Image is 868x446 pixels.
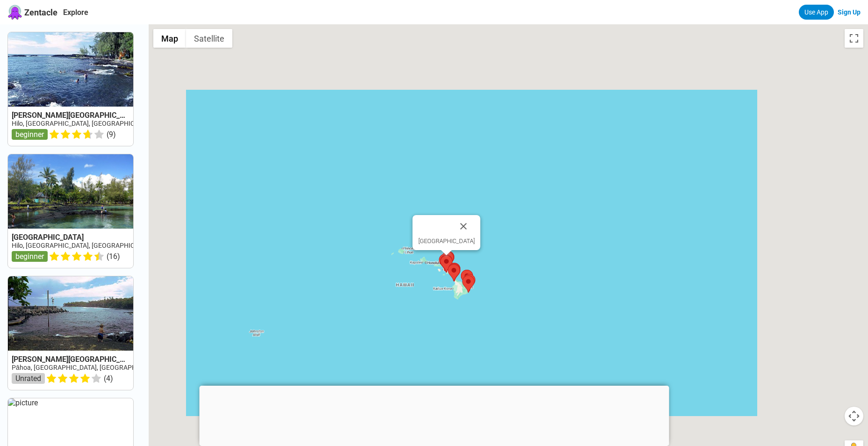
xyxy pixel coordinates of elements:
a: Zentacle logoZentacle [7,5,57,20]
button: Show street map [153,29,186,48]
button: Map camera controls [845,407,863,425]
a: Hilo, [GEOGRAPHIC_DATA], [GEOGRAPHIC_DATA] [12,242,155,249]
a: Pāhoa, [GEOGRAPHIC_DATA], [GEOGRAPHIC_DATA] [12,364,163,371]
iframe: Advertisement [199,386,669,444]
a: Hilo, [GEOGRAPHIC_DATA], [GEOGRAPHIC_DATA] [12,120,155,127]
a: Sign Up [838,8,861,16]
button: Toggle fullscreen view [845,29,863,48]
button: Show satellite imagery [186,29,232,48]
button: Close [452,215,474,237]
span: Zentacle [24,7,57,17]
div: [GEOGRAPHIC_DATA] [418,237,474,245]
a: Use App [799,5,834,20]
a: Explore [63,8,88,17]
img: Zentacle logo [7,5,22,20]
